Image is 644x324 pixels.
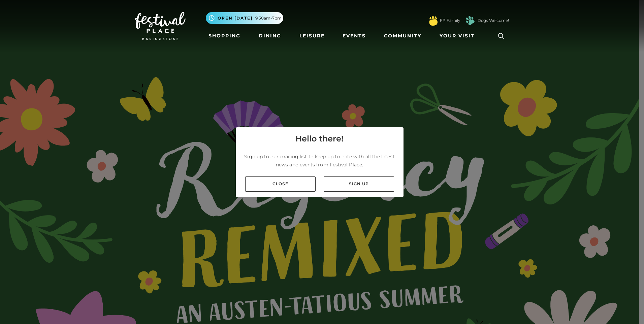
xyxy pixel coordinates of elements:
[478,18,509,24] a: Dogs Welcome!
[218,15,253,21] span: Open [DATE]
[440,32,475,39] span: Your Visit
[255,15,282,21] span: 9.30am-7pm
[295,133,344,145] h4: Hello there!
[206,12,283,24] button: Open [DATE] 9.30am-7pm
[241,153,398,169] p: Sign up to our mailing list to keep up to date with all the latest news and events from Festival ...
[437,30,481,42] a: Your Visit
[206,30,243,42] a: Shopping
[297,30,327,42] a: Leisure
[340,30,368,42] a: Events
[135,12,186,40] img: Festival Place Logo
[245,176,316,192] a: Close
[440,18,460,24] a: FP Family
[381,30,424,42] a: Community
[256,30,284,42] a: Dining
[324,176,394,192] a: Sign up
